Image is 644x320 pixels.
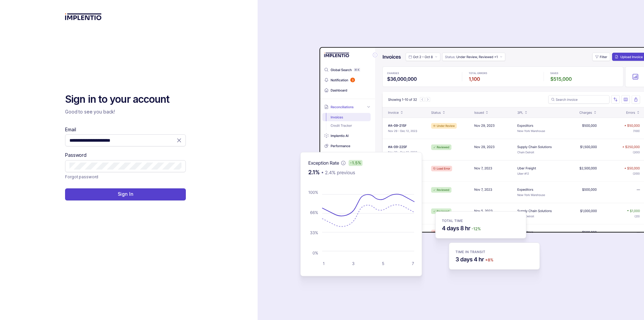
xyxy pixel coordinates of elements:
[65,126,76,133] label: Email
[65,152,87,158] label: Password
[118,191,133,197] p: Sign In
[65,93,186,106] h2: Sign in to your account
[65,108,186,115] p: Good to see you back!
[65,174,98,180] p: Forgot password
[65,188,186,200] button: Sign In
[65,174,98,180] a: Link Forgot password
[65,13,102,20] img: logo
